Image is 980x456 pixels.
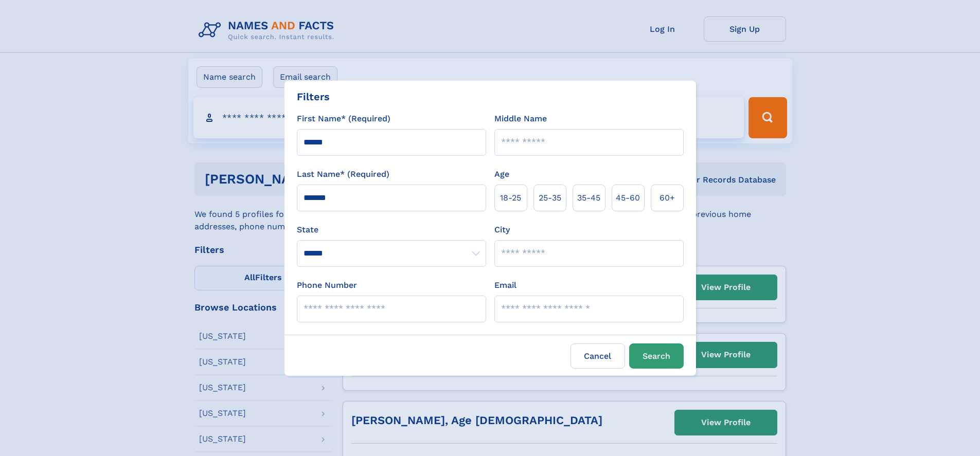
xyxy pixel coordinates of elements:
[494,113,547,125] label: Middle Name
[660,192,675,204] span: 60+
[616,192,640,204] span: 45‑60
[500,192,521,204] span: 18‑25
[494,279,516,291] label: Email
[577,192,600,204] span: 35‑45
[297,113,390,125] label: First Name* (Required)
[297,224,486,236] label: State
[539,192,561,204] span: 25‑35
[297,279,357,291] label: Phone Number
[629,343,684,369] button: Search
[494,168,509,180] label: Age
[571,343,625,369] label: Cancel
[297,89,330,104] div: Filters
[297,168,389,180] label: Last Name* (Required)
[494,224,510,236] label: City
